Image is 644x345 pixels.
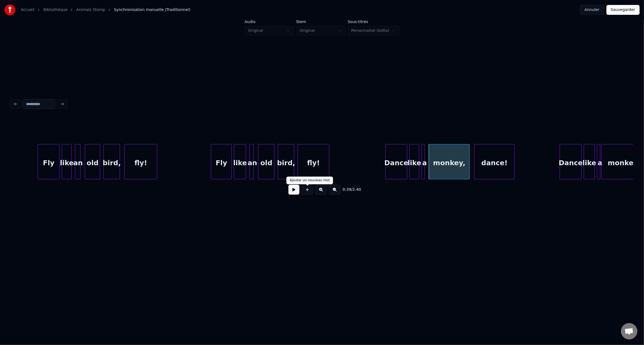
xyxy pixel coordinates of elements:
[353,187,361,192] span: 2:40
[114,7,191,13] span: Synchronisation manuelle (Traditionnel)
[296,20,345,24] label: Stem
[621,323,637,340] div: Ouvrir le chat
[343,187,356,192] div: /
[606,5,640,15] button: Sauvegarder
[290,178,330,183] div: Ajouter un nouveau mot
[4,4,15,15] img: youka
[21,7,35,13] a: Accueil
[76,7,105,13] a: Animals Stomp
[43,7,67,13] a: Bibliothèque
[348,20,399,24] label: Sous-titres
[245,20,294,24] label: Audio
[21,7,190,13] nav: breadcrumb
[580,5,604,15] button: Annuler
[343,187,351,192] span: 0:39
